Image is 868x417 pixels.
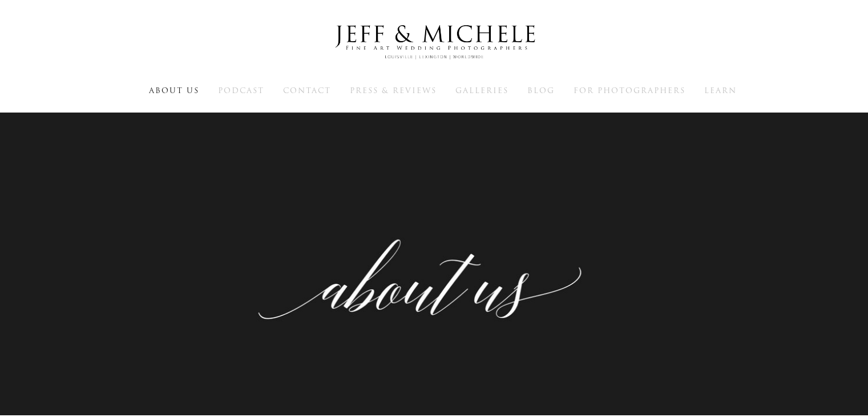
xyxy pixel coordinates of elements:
a: Learn [704,85,737,95]
a: Contact [283,85,331,95]
span: Contact [283,85,331,96]
a: Press & Reviews [350,85,437,95]
span: Blog [527,85,555,96]
span: Podcast [218,85,264,96]
a: Blog [527,85,555,95]
a: Podcast [218,85,264,95]
span: About Us [149,85,199,96]
img: Louisville Wedding Photographers - Jeff & Michele Wedding Photographers [320,14,548,70]
span: Galleries [455,85,508,96]
a: Galleries [455,85,508,95]
span: Press & Reviews [350,85,437,96]
span: For Photographers [574,85,685,96]
a: About Us [149,85,199,95]
a: For Photographers [574,85,685,95]
span: Learn [704,85,737,96]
